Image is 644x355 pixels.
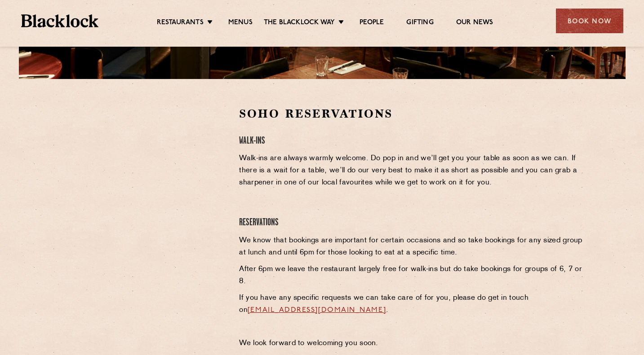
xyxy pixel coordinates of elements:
a: The Blacklock Way [264,18,335,28]
p: We look forward to welcoming you soon. [239,337,584,350]
iframe: OpenTable make booking widget [93,106,193,241]
p: If you have any specific requests we can take care of for you, please do get in touch on . [239,292,584,316]
p: We know that bookings are important for certain occasions and so take bookings for any sized grou... [239,235,584,259]
h4: Reservations [239,217,584,229]
a: People [360,18,384,28]
a: Gifting [406,18,433,28]
a: Our News [456,18,493,28]
a: [EMAIL_ADDRESS][DOMAIN_NAME] [248,307,386,314]
img: BL_Textured_Logo-footer-cropped.svg [21,14,99,27]
h2: Soho Reservations [239,106,584,122]
a: Restaurants [157,18,204,28]
h4: Walk-Ins [239,135,584,147]
p: Walk-ins are always warmly welcome. Do pop in and we’ll get you your table as soon as we can. If ... [239,153,584,189]
p: After 6pm we leave the restaurant largely free for walk-ins but do take bookings for groups of 6,... [239,263,584,288]
div: Book Now [556,9,623,33]
a: Menus [228,18,253,28]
